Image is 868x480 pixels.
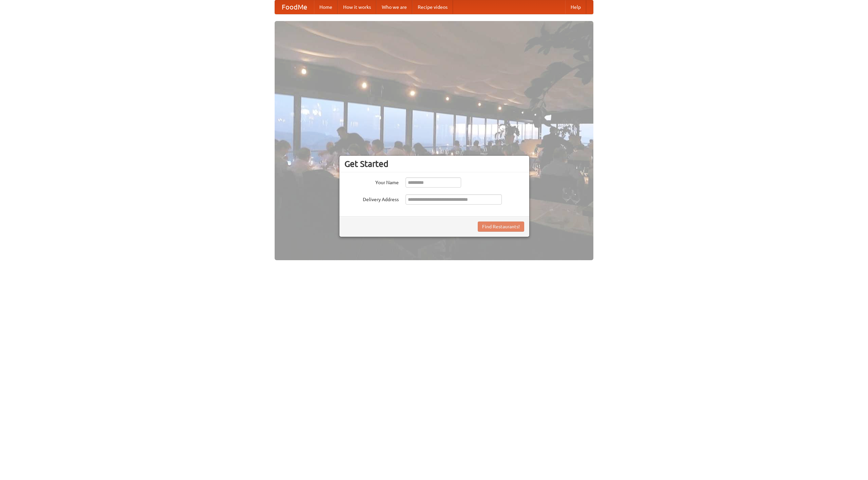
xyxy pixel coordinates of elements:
a: Home [314,0,338,14]
h3: Get Started [344,159,524,169]
label: Your Name [344,177,399,186]
a: FoodMe [275,0,314,14]
a: How it works [338,0,376,14]
label: Delivery Address [344,194,399,203]
a: Who we are [376,0,412,14]
button: Find Restaurants! [478,222,524,232]
a: Recipe videos [412,0,453,14]
a: Help [565,0,586,14]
